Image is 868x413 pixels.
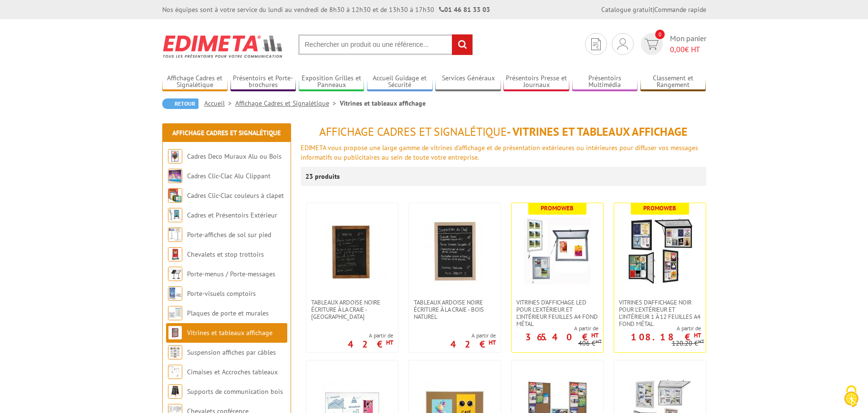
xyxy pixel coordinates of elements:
a: Présentoirs et Porte-brochures [230,74,296,90]
img: Cookies (fenêtre modale) [839,384,863,408]
span: A partir de [348,332,393,339]
img: Porte-menus / Porte-messages [168,267,182,281]
p: 42 € [348,341,393,347]
a: Tableaux Ardoise Noire écriture à la craie - Bois Naturel [409,299,501,320]
p: 23 produits [305,167,341,186]
a: VITRINES D'AFFICHAGE NOIR POUR L'EXTÉRIEUR ET L'INTÉRIEUR 1 À 12 FEUILLES A4 FOND MÉTAL [614,299,706,327]
img: Tableaux Ardoise Noire écriture à la craie - Bois Foncé [319,217,386,284]
a: Vitrines et tableaux affichage [187,328,272,337]
a: Services Généraux [435,74,501,90]
span: 0 [655,30,665,39]
span: Tableaux Ardoise Noire écriture à la craie - Bois Naturel [414,299,496,320]
p: EDIMETA vous propose une large gamme de vitrines d'affichage et de présentation extérieures ou in... [301,143,706,162]
a: Affichage Cadres et Signalétique [162,74,228,90]
a: Classement et Rangement [640,74,706,90]
sup: HT [489,338,496,347]
span: VITRINES D'AFFICHAGE NOIR POUR L'EXTÉRIEUR ET L'INTÉRIEUR 1 À 12 FEUILLES A4 FOND MÉTAL [619,299,701,327]
img: Cimaises et Accroches tableaux [168,365,182,379]
span: A partir de [512,325,598,332]
a: devis rapide 0 Mon panier 0,00€ HT [638,33,706,55]
li: Vitrines et tableaux affichage [340,98,426,108]
a: Commande rapide [654,5,706,14]
a: Supports de communication bois [187,387,283,396]
a: Accueil Guidage et Sécurité [367,74,433,90]
span: 0,00 [670,44,685,54]
a: Suspension affiches par câbles [187,348,276,357]
input: Rechercher un produit ou une référence... [298,34,473,55]
img: devis rapide [617,38,628,50]
img: Cadres Clic-Clac Alu Clippant [168,169,182,183]
img: Supports de communication bois [168,384,182,399]
a: Cadres Clic-Clac Alu Clippant [187,172,271,180]
img: Vitrines et tableaux affichage [168,326,182,340]
p: 365.40 € [525,334,598,340]
div: | [601,5,706,14]
a: Affichage Cadres et Signalétique [172,129,281,137]
sup: HT [698,338,704,345]
a: Cimaises et Accroches tableaux [187,368,278,376]
h1: - Vitrines et tableaux affichage [301,126,706,138]
b: Promoweb [541,204,574,212]
button: Cookies (fenêtre modale) [835,380,868,413]
img: devis rapide [591,38,601,50]
a: Catalogue gratuit [601,5,653,14]
span: Mon panier [670,33,706,55]
img: VITRINES D'AFFICHAGE NOIR POUR L'EXTÉRIEUR ET L'INTÉRIEUR 1 À 12 FEUILLES A4 FOND MÉTAL [627,217,693,284]
sup: HT [694,331,701,339]
a: Cadres Deco Muraux Alu ou Bois [187,152,282,161]
p: 108.18 € [631,334,701,340]
span: A partir de [614,325,701,332]
a: Porte-visuels comptoirs [187,289,256,298]
input: rechercher [452,34,472,55]
span: A partir de [450,332,496,339]
a: Tableaux Ardoise Noire écriture à la craie - [GEOGRAPHIC_DATA] [306,299,398,320]
img: Cadres Clic-Clac couleurs à clapet [168,188,182,203]
sup: HT [596,338,602,345]
img: Tableaux Ardoise Noire écriture à la craie - Bois Naturel [421,217,488,284]
img: Porte-affiches de sol sur pied [168,228,182,242]
img: Chevalets et stop trottoirs [168,247,182,261]
span: Vitrines d'affichage LED pour l'extérieur et l'intérieur feuilles A4 fond métal [516,299,598,327]
p: 120.20 € [672,340,704,347]
a: Chevalets et stop trottoirs [187,250,264,259]
a: Présentoirs Multimédia [572,74,638,90]
span: Affichage Cadres et Signalétique [319,124,507,139]
b: Promoweb [643,204,676,212]
p: 42 € [450,341,496,347]
span: Tableaux Ardoise Noire écriture à la craie - [GEOGRAPHIC_DATA] [311,299,393,320]
img: Cadres et Présentoirs Extérieur [168,208,182,222]
a: Accueil [204,99,235,108]
img: Porte-visuels comptoirs [168,286,182,301]
img: Plaques de porte et murales [168,306,182,320]
img: Edimeta [162,29,284,64]
div: Nos équipes sont à votre service du lundi au vendredi de 8h30 à 12h30 et de 13h30 à 17h30 [162,5,490,14]
p: 406 € [578,340,602,347]
a: Présentoirs Presse et Journaux [503,74,569,90]
sup: HT [386,338,393,347]
img: Cadres Deco Muraux Alu ou Bois [168,149,182,163]
img: devis rapide [645,39,659,50]
a: Cadres Clic-Clac couleurs à clapet [187,191,284,200]
a: Plaques de porte et murales [187,309,269,317]
strong: 01 46 81 33 03 [439,5,490,14]
a: Vitrines d'affichage LED pour l'extérieur et l'intérieur feuilles A4 fond métal [512,299,603,327]
a: Affichage Cadres et Signalétique [235,99,340,108]
a: Porte-affiches de sol sur pied [187,230,271,239]
a: Retour [162,98,199,109]
img: Vitrines d'affichage LED pour l'extérieur et l'intérieur feuilles A4 fond métal [524,217,591,284]
img: Suspension affiches par câbles [168,345,182,359]
a: Exposition Grilles et Panneaux [299,74,365,90]
span: € HT [670,44,706,55]
sup: HT [591,331,598,339]
a: Cadres et Présentoirs Extérieur [187,211,277,219]
a: Porte-menus / Porte-messages [187,270,275,278]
